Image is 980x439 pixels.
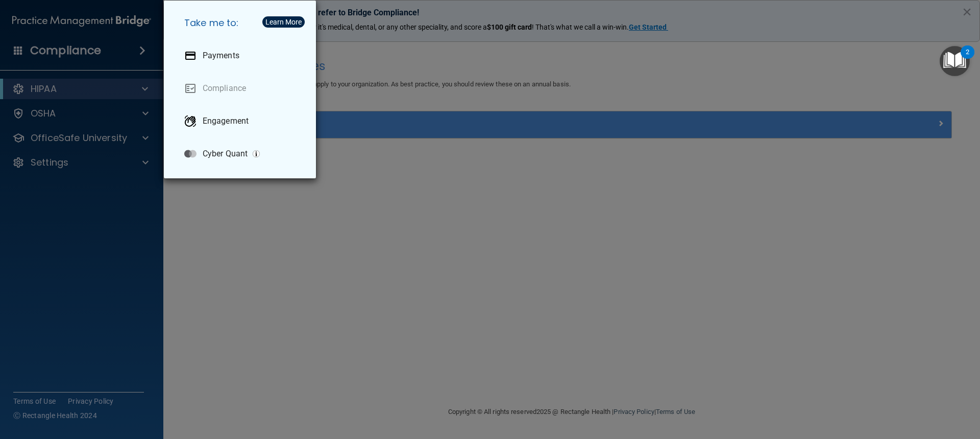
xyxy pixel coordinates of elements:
[203,51,239,61] p: Payments
[265,18,302,26] div: Learn More
[203,116,249,126] p: Engagement
[176,74,308,103] a: Compliance
[940,46,970,76] button: Open Resource Center, 2 new notifications
[262,16,305,28] button: Learn More
[176,140,308,168] a: Cyber Quant
[176,9,308,37] h5: Take me to:
[203,149,248,159] p: Cyber Quant
[176,107,308,135] a: Engagement
[966,52,969,65] div: 2
[176,41,308,70] a: Payments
